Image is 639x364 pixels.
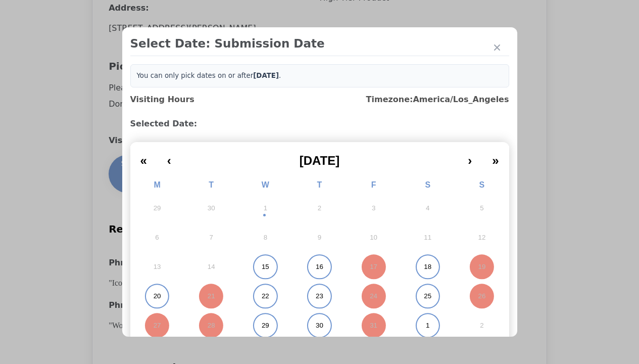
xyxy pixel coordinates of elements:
abbr: October 16, 2025 [316,262,323,271]
button: October 29, 2025 [238,311,292,340]
span: [DATE] [300,154,340,167]
button: October 12, 2025 [455,223,509,252]
abbr: November 1, 2025 [426,321,429,330]
abbr: October 23, 2025 [316,292,323,301]
button: » [482,146,509,168]
abbr: September 29, 2025 [154,204,161,213]
abbr: October 31, 2025 [370,321,377,330]
button: October 3, 2025 [347,194,401,223]
abbr: October 15, 2025 [262,262,269,271]
abbr: October 9, 2025 [318,233,321,242]
button: October 6, 2025 [130,223,184,252]
button: October 15, 2025 [238,252,292,282]
button: October 23, 2025 [292,282,347,311]
button: October 26, 2025 [455,282,509,311]
button: October 28, 2025 [184,311,238,340]
button: ‹ [157,146,181,168]
abbr: October 20, 2025 [154,292,161,301]
button: October 17, 2025 [347,252,401,282]
abbr: October 4, 2025 [426,204,429,213]
abbr: October 10, 2025 [370,233,377,242]
button: October 14, 2025 [184,252,238,282]
abbr: October 11, 2025 [424,233,431,242]
abbr: October 3, 2025 [372,204,375,213]
button: October 4, 2025 [401,194,455,223]
abbr: October 22, 2025 [262,292,269,301]
abbr: October 27, 2025 [154,321,161,330]
button: October 31, 2025 [347,311,401,340]
button: October 7, 2025 [184,223,238,252]
button: October 24, 2025 [347,282,401,311]
abbr: September 30, 2025 [208,204,215,213]
button: October 21, 2025 [184,282,238,311]
abbr: October 24, 2025 [370,292,377,301]
abbr: October 28, 2025 [208,321,215,330]
button: October 19, 2025 [455,252,509,282]
button: October 2, 2025 [292,194,347,223]
button: November 1, 2025 [401,311,455,340]
button: October 1, 2025 [238,194,292,223]
button: › [458,146,482,168]
abbr: October 30, 2025 [316,321,323,330]
abbr: October 5, 2025 [480,204,483,213]
abbr: October 19, 2025 [478,262,486,271]
abbr: Thursday [317,180,322,189]
abbr: October 8, 2025 [264,233,267,242]
h3: Selected Date: [130,118,509,130]
abbr: October 18, 2025 [424,262,431,271]
abbr: Saturday [425,180,430,189]
button: [DATE] [181,146,458,168]
button: October 18, 2025 [401,252,455,282]
h2: Select Date: Submission Date [130,35,509,52]
abbr: October 2, 2025 [318,204,321,213]
div: You can only pick dates on or after . [130,64,509,87]
button: « [130,146,157,168]
button: September 29, 2025 [130,194,184,223]
button: October 8, 2025 [238,223,292,252]
abbr: Monday [154,180,160,189]
button: October 22, 2025 [238,282,292,311]
button: October 10, 2025 [347,223,401,252]
button: October 13, 2025 [130,252,184,282]
abbr: October 25, 2025 [424,292,431,301]
abbr: October 17, 2025 [370,262,377,271]
button: October 20, 2025 [130,282,184,311]
button: October 27, 2025 [130,311,184,340]
abbr: Friday [371,180,376,189]
button: October 9, 2025 [292,223,347,252]
abbr: November 2, 2025 [480,321,483,330]
h3: Timezone: America/Los_Angeles [366,94,509,106]
button: October 5, 2025 [455,194,509,223]
button: November 2, 2025 [455,311,509,340]
button: October 16, 2025 [292,252,347,282]
abbr: Sunday [479,180,485,189]
h3: Visiting Hours [130,94,194,106]
button: October 25, 2025 [401,282,455,311]
abbr: October 6, 2025 [155,233,159,242]
abbr: October 1, 2025 [264,204,267,213]
abbr: October 7, 2025 [210,233,213,242]
abbr: October 14, 2025 [208,262,215,271]
abbr: October 29, 2025 [262,321,269,330]
b: [DATE] [253,72,279,79]
abbr: Tuesday [209,180,214,189]
button: October 11, 2025 [401,223,455,252]
button: October 30, 2025 [292,311,347,340]
abbr: October 26, 2025 [478,292,486,301]
abbr: Wednesday [262,180,269,189]
abbr: October 12, 2025 [478,233,486,242]
button: September 30, 2025 [184,194,238,223]
abbr: October 21, 2025 [208,292,215,301]
abbr: October 13, 2025 [154,262,161,271]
